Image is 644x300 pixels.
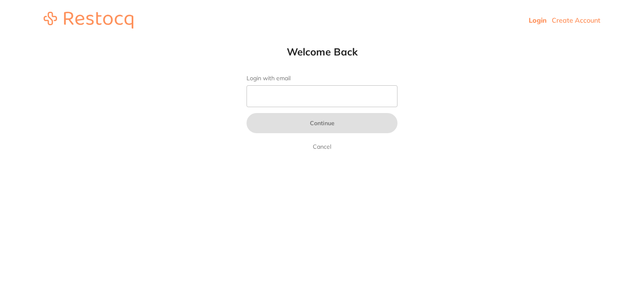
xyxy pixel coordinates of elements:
[247,113,397,133] button: Continue
[552,16,600,24] a: Create Account
[311,142,333,152] a: Cancel
[230,45,414,58] h1: Welcome Back
[247,75,397,82] label: Login with email
[44,12,133,29] img: restocq_logo.svg
[529,16,547,24] a: Login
